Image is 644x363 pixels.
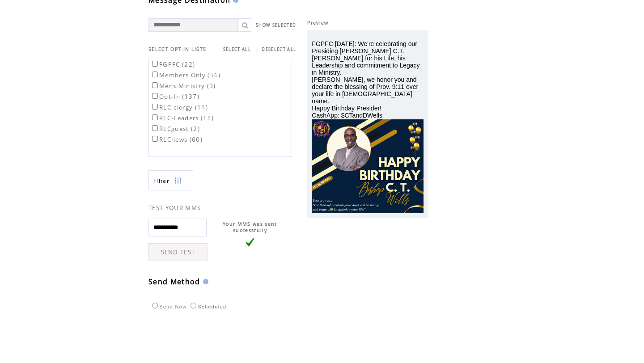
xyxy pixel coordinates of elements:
[150,114,214,122] label: RLC-Leaders (14)
[148,243,208,261] a: SEND TEST
[152,104,158,110] input: RLC-clergy (11)
[188,304,226,309] label: Scheduled
[150,71,221,79] label: Members Only (56)
[153,177,169,185] span: Show filters
[254,45,258,53] span: |
[152,114,158,120] input: RLC-Leaders (14)
[150,103,208,111] label: RLC-clergy (11)
[150,82,216,90] label: Mens Ministry (9)
[200,279,208,284] img: help.gif
[223,221,277,233] span: Your MMS was sent successfully
[150,125,200,133] label: RLCguest (2)
[150,93,199,101] label: Opt-In (137)
[152,303,158,308] input: Send Now
[152,136,158,142] input: RLCnews (60)
[152,93,158,99] input: Opt-In (137)
[262,46,296,52] a: DESELECT ALL
[150,135,203,144] label: RLCnews (60)
[307,20,328,26] span: Preview
[152,82,158,88] input: Mens Ministry (9)
[150,60,195,68] label: FGPFC (22)
[148,277,200,287] span: Send Method
[174,171,182,191] img: filters.png
[152,61,158,67] input: FGPFC (22)
[152,125,158,131] input: RLCguest (2)
[223,46,251,52] a: SELECT ALL
[256,22,296,28] a: SHOW SELECTED
[150,304,186,309] label: Send Now
[312,40,419,119] span: FGPFC [DATE]: We're celebrating our Presiding [PERSON_NAME] C.T. [PERSON_NAME] for his Life, his ...
[148,170,193,190] a: Filter
[148,46,206,52] span: SELECT OPT-IN LISTS
[191,303,196,308] input: Scheduled
[148,204,201,212] span: TEST YOUR MMS
[152,72,158,77] input: Members Only (56)
[246,238,254,247] img: vLarge.png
